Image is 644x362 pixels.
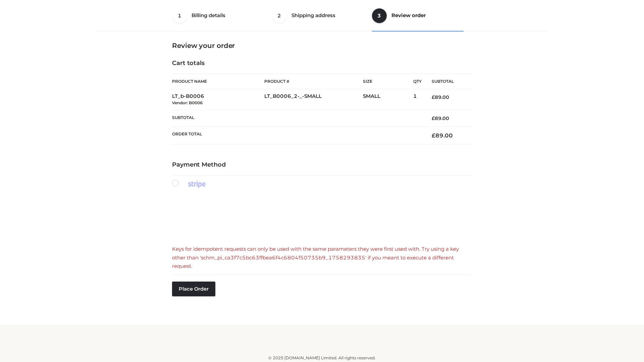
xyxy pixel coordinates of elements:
[264,89,363,110] td: LT_B0006_2-_-SMALL
[172,245,472,270] div: Keys for idempotent requests can only be used with the same parameters they were first used with....
[172,282,215,296] button: Place order
[432,132,435,139] span: £
[172,127,422,144] th: Order Total
[172,100,203,105] small: Vendor: B0006
[171,195,471,238] iframe: Secure payment input frame
[172,161,472,169] h4: Payment Method
[172,74,264,89] th: Product Name
[172,89,264,110] td: LT_b-B0006
[264,74,363,89] th: Product #
[432,132,453,139] bdi: 89.00
[413,89,422,110] td: 1
[363,89,413,110] td: SMALL
[432,115,435,121] span: £
[432,94,449,100] bdi: 89.00
[172,60,472,67] h4: Cart totals
[363,74,410,89] th: Size
[100,355,544,361] div: © 2025 [DOMAIN_NAME] Limited. All rights reserved.
[432,115,449,121] bdi: 89.00
[172,42,472,50] h3: Review your order
[172,110,422,126] th: Subtotal
[432,94,435,100] span: £
[422,74,472,89] th: Subtotal
[413,74,422,89] th: Qty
